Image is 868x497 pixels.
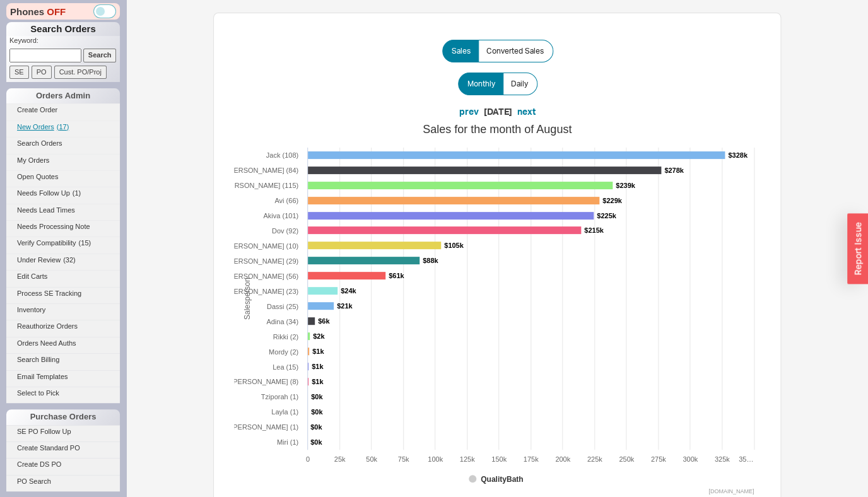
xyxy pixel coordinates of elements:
div: [DATE] [484,105,512,118]
a: Process SE Tracking [6,287,120,300]
a: Inventory [6,303,120,317]
span: Needs Follow Up [17,189,70,197]
a: Needs Processing Note [6,220,120,233]
span: Verify Compatibility [17,239,76,247]
tspan: $21k [337,302,353,310]
tspan: $239k [616,182,635,189]
text: 25k [334,455,346,463]
text: 175k [524,455,539,463]
tspan: Adina (34) [266,318,298,325]
span: Sales [452,46,471,56]
text: [DOMAIN_NAME] [708,488,754,494]
tspan: $1k [312,378,324,385]
tspan: $88k [423,257,438,264]
a: Orders Need Auths [6,337,120,350]
text: 325k [715,455,730,463]
text: 50k [366,455,377,463]
a: SE PO Follow Up [6,425,120,438]
a: Edit Carts [6,270,120,283]
a: Create Standard PO [6,441,120,455]
text: 225k [587,455,602,463]
tspan: Rikki (2) [273,333,298,341]
tspan: $229k [602,197,622,204]
tspan: $105k [444,242,464,249]
tspan: Jack (108) [266,151,298,159]
input: SE [9,66,29,79]
span: ( 15 ) [79,239,91,247]
tspan: Layla (1) [271,408,298,416]
tspan: QualityBath [481,475,523,484]
div: Phones [6,3,120,20]
tspan: Akiva (101) [264,212,299,219]
span: Daily [511,79,528,89]
a: Create Order [6,103,120,117]
tspan: $278k [664,167,684,174]
a: Select to Pick [6,387,120,400]
tspan: Tziporah (1) [261,393,298,401]
input: Search [83,49,117,62]
tspan: $0k [310,438,322,446]
tspan: $215k [584,226,604,234]
tspan: [PERSON_NAME] (29) [227,257,298,265]
tspan: $0k [311,408,323,416]
span: New Orders [17,123,54,131]
a: Search Billing [6,353,120,366]
tspan: $6k [318,317,330,325]
tspan: Miri (1) [277,438,298,446]
a: Verify Compatibility(15) [6,237,120,250]
span: ( 32 ) [63,256,76,264]
text: 75k [398,455,409,463]
tspan: Lea (15) [273,363,298,371]
a: Open Quotes [6,170,120,184]
tspan: $2k [313,332,325,340]
span: Process SE Tracking [17,289,81,297]
tspan: $225k [597,212,616,219]
text: 275k [651,455,666,463]
tspan: Avi (66) [275,197,299,204]
tspan: 35… [739,455,753,463]
a: Create DS PO [6,458,120,471]
a: My Orders [6,154,120,167]
span: ( 1 ) [73,189,81,197]
tspan: [PERSON_NAME] (8) [231,378,298,385]
tspan: $0k [311,393,323,401]
tspan: $61k [389,272,404,279]
span: Converted Sales [486,46,544,56]
a: Under Review(32) [6,254,120,267]
div: Purchase Orders [6,409,120,424]
tspan: $24k [341,287,356,295]
text: 125k [460,455,475,463]
tspan: Dov (92) [272,227,298,235]
tspan: $328k [728,151,748,159]
tspan: Mordy (2) [269,348,298,356]
text: 0 [306,455,310,463]
a: Reauthorize Orders [6,320,120,333]
a: Search Orders [6,137,120,150]
span: Monthly [467,79,495,89]
tspan: $1k [312,348,324,355]
button: next [517,105,536,118]
text: 150k [491,455,507,463]
a: PO Search [6,475,120,488]
span: Under Review [17,256,61,264]
h1: Search Orders [6,22,120,36]
tspan: $1k [312,363,324,370]
a: Email Templates [6,370,120,383]
tspan: Dassi (25) [267,303,298,310]
tspan: [PERSON_NAME] (56) [227,272,298,280]
span: ( 17 ) [57,123,69,131]
tspan: [PERSON_NAME] (115) [223,182,298,189]
a: New Orders(17) [6,120,120,134]
text: 250k [619,455,634,463]
tspan: [PERSON_NAME] (84) [227,167,298,174]
input: Cust. PO/Proj [54,66,107,79]
span: Needs Processing Note [17,223,90,230]
tspan: Salesperson [243,278,252,320]
text: 200k [555,455,570,463]
tspan: [PERSON_NAME] (10) [227,242,298,250]
tspan: Sales for the month of August [423,123,572,136]
span: OFF [47,5,66,18]
tspan: $0k [310,423,322,431]
tspan: [PERSON_NAME] (1) [231,423,298,431]
a: Needs Follow Up(1) [6,187,120,200]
